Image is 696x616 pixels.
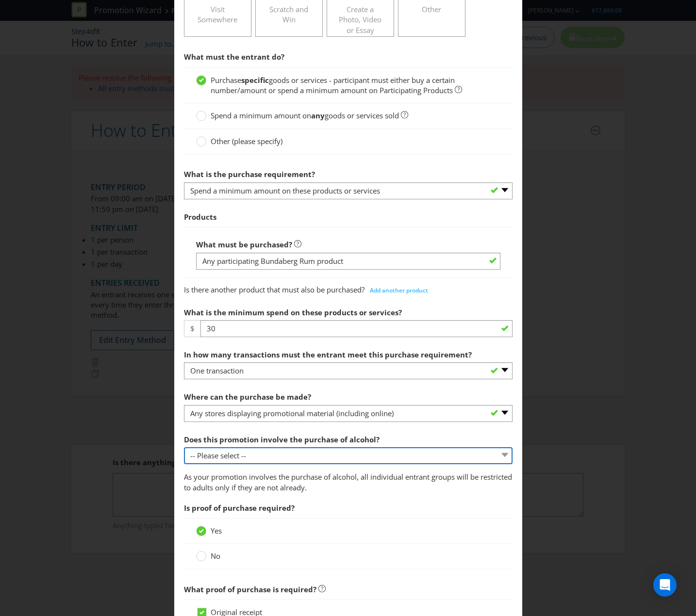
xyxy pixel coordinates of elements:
[198,4,237,24] span: Visit Somewhere
[370,286,428,294] span: Add another product
[311,111,325,120] strong: any
[196,240,292,249] span: What must be purchased?
[422,4,441,14] span: Other
[184,472,513,493] p: As your promotion involves the purchase of alcohol, all individual entrant groups will be restric...
[211,551,220,561] span: No
[196,253,500,270] input: Product name, number, size, model (as applicable)
[184,435,380,444] span: Does this promotion involve the purchase of alcohol?
[653,573,677,597] div: Open Intercom Messenger
[241,75,269,85] strong: specific
[325,111,399,120] span: goods or services sold
[211,75,455,95] span: goods or services - participant must either buy a certain number/amount or spend a minimum amount...
[184,169,315,179] span: What is the purchase requirement?
[184,584,316,594] span: What proof of purchase is required?
[184,350,472,359] span: In how many transactions must the entrant meet this purchase requirement?
[184,392,311,402] span: Where can the purchase be made?
[184,320,200,337] span: $
[269,4,308,24] span: Scratch and Win
[211,111,311,120] span: Spend a minimum amount on
[184,212,216,222] span: Products
[184,308,402,317] span: What is the minimum spend on these products or services?
[339,4,381,35] span: Create a Photo, Video or Essay
[365,283,433,298] button: Add another product
[211,75,241,85] span: Purchase
[184,503,295,513] span: Is proof of purchase required?
[184,52,284,62] span: What must the entrant do?
[211,526,222,535] span: Yes
[184,285,365,294] span: Is there another product that must also be purchased?
[211,136,282,146] span: Other (please specify)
